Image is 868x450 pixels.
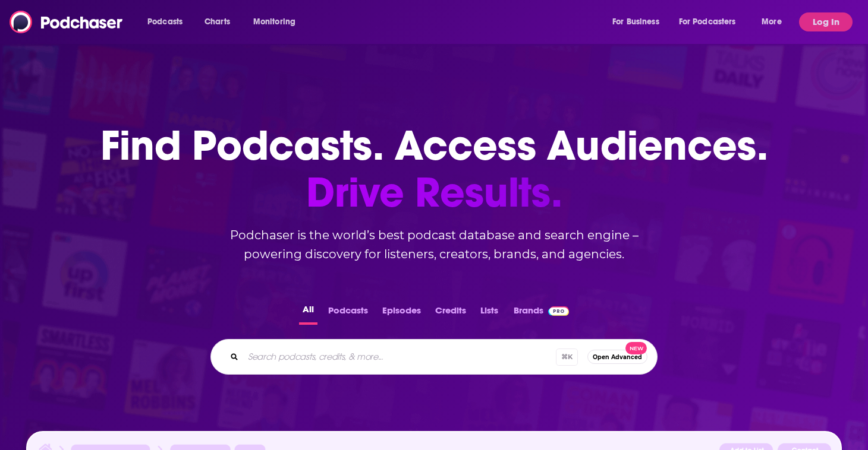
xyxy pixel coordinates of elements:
[612,14,659,30] span: For Business
[197,12,237,31] a: Charts
[604,12,674,31] button: open menu
[514,302,569,325] a: BrandsPodchaser Pro
[147,14,183,30] span: Podcasts
[10,11,124,33] img: Podchaser - Follow, Share and Rate Podcasts
[205,14,230,30] span: Charts
[477,302,502,325] button: Lists
[762,14,782,30] span: More
[679,14,736,30] span: For Podcasters
[556,348,578,366] span: ⌘ K
[625,342,647,354] span: New
[799,12,853,31] button: Log In
[432,302,470,325] button: Credits
[299,302,317,325] button: All
[593,354,642,360] span: Open Advanced
[139,12,198,31] button: open menu
[587,350,647,364] button: Open AdvancedNew
[671,12,753,31] button: open menu
[245,12,311,31] button: open menu
[243,347,556,366] input: Search podcasts, credits, & more...
[196,226,672,264] h2: Podchaser is the world’s best podcast database and search engine – powering discovery for listene...
[253,14,295,30] span: Monitoring
[100,122,768,216] h1: Find Podcasts. Access Audiences.
[100,169,768,216] span: Drive Results.
[379,302,424,325] button: Episodes
[325,302,372,325] button: Podcasts
[548,306,569,316] img: Podchaser Pro
[753,12,797,31] button: open menu
[210,339,658,375] div: Search podcasts, credits, & more...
